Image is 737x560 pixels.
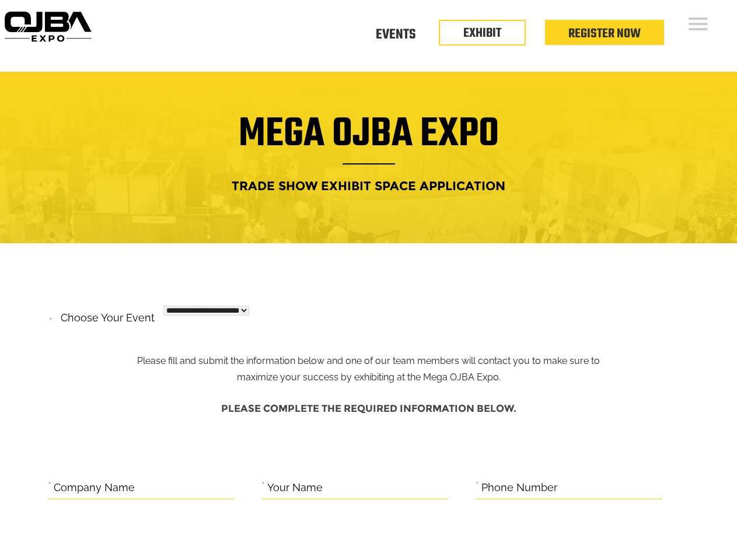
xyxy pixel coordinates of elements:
label: Company Name [54,479,135,497]
h4: Trade Show Exhibit Space Application [9,175,728,197]
label: Your Name [267,479,323,497]
a: Register Now [568,24,641,44]
p: Please fill and submit the information below and one of our team members will contact you to make... [128,308,609,386]
h1: Mega OJBA Expo [9,118,728,164]
h4: Please complete the required information below. [48,397,690,420]
label: Choose your event [54,302,155,327]
a: EXHIBIT [463,23,501,43]
label: Phone Number [481,479,557,497]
